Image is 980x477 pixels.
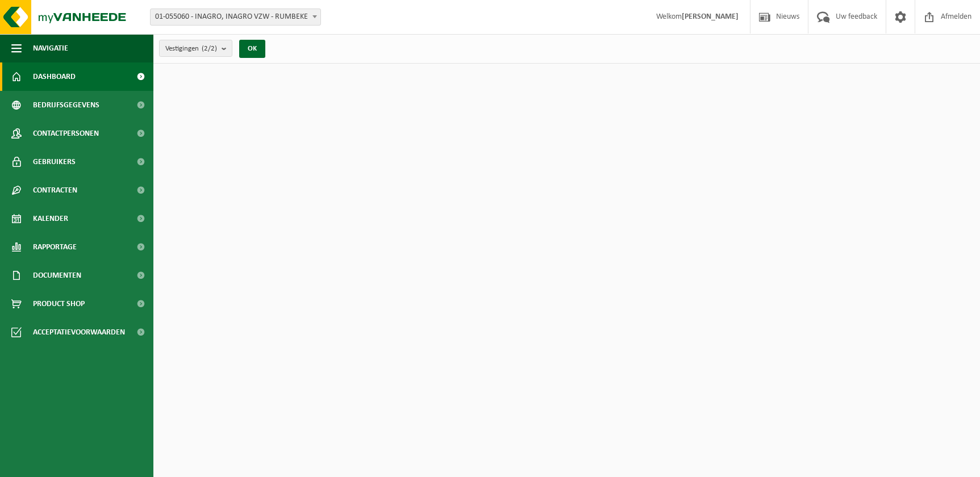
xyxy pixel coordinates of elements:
[33,91,99,119] span: Bedrijfsgegevens
[33,62,76,91] span: Dashboard
[151,9,320,25] span: 01-055060 - INAGRO, INAGRO VZW - RUMBEKE
[682,12,739,21] strong: [PERSON_NAME]
[239,40,265,58] button: OK
[159,40,232,57] button: Vestigingen(2/2)
[33,119,99,148] span: Contactpersonen
[33,290,85,318] span: Product Shop
[33,233,77,261] span: Rapportage
[33,148,76,176] span: Gebruikers
[33,261,81,290] span: Documenten
[33,318,125,346] span: Acceptatievoorwaarden
[202,45,217,52] count: (2/2)
[33,34,68,62] span: Navigatie
[150,9,321,26] span: 01-055060 - INAGRO, INAGRO VZW - RUMBEKE
[33,204,68,233] span: Kalender
[33,176,77,204] span: Contracten
[165,40,217,57] span: Vestigingen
